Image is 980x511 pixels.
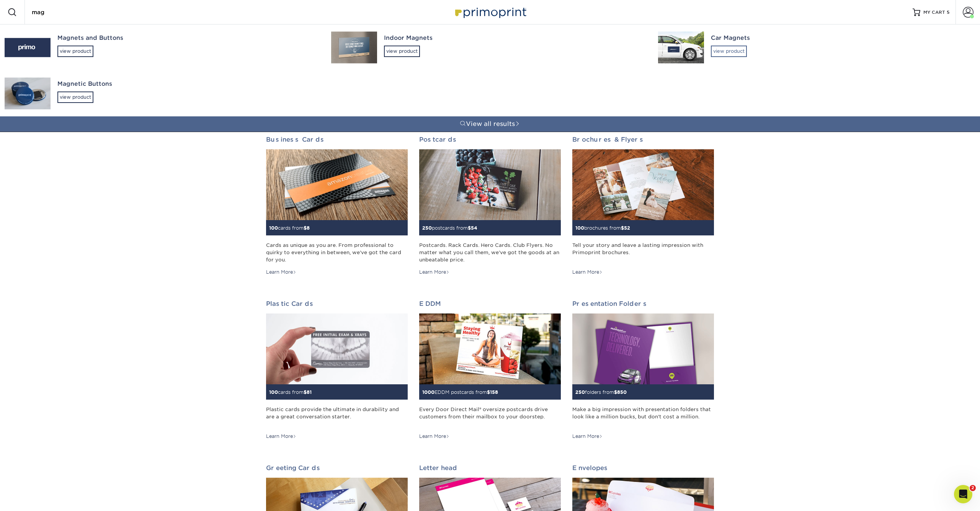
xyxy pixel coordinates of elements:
[572,136,714,143] h2: Brochures & Flyers
[419,136,561,276] a: Postcards 250postcards from$54 Postcards. Rack Cards. Hero Cards. Club Flyers. No matter what you...
[57,34,317,42] div: Magnets and Buttons
[266,149,408,220] img: Business Cards
[471,225,477,231] span: 54
[422,225,432,231] span: 250
[947,10,949,15] span: 5
[711,46,747,57] div: view product
[5,78,51,109] img: Magnetic Buttons
[572,300,714,440] a: Presentation Folders 250folders from$850 Make a big impression with presentation folders that loo...
[468,225,471,231] span: $
[266,300,408,440] a: Plastic Cards 100cards from$81 Plastic cards provide the ultimate in durability and are a great c...
[419,406,561,428] div: Every Door Direct Mail® oversize postcards drive customers from their mailbox to your doorstep.
[419,433,449,440] div: Learn More
[266,433,296,440] div: Learn More
[711,34,971,42] div: Car Magnets
[572,313,714,384] img: Presentation Folders
[621,225,624,231] span: $
[422,389,498,395] small: EDDM postcards from
[923,9,945,16] span: MY CART
[307,225,310,231] span: 8
[266,269,296,276] div: Learn More
[266,313,408,384] img: Plastic Cards
[269,225,310,231] small: cards from
[422,225,477,231] small: postcards from
[419,242,561,263] div: Postcards. Rack Cards. Hero Cards. Club Flyers. No matter what you call them, we've got the goods...
[575,225,584,231] span: 100
[2,488,65,508] iframe: Google Customer Reviews
[5,38,51,57] img: Magnets and Buttons
[57,91,93,103] div: view product
[419,136,561,143] h2: Postcards
[327,24,653,70] a: Indoor Magnetsview product
[331,31,377,63] img: Indoor Magnets
[572,269,603,276] div: Learn More
[419,464,561,472] h2: Letterhead
[970,485,976,491] span: 2
[269,225,278,231] span: 100
[653,24,980,70] a: Car Magnetsview product
[419,149,561,220] img: Postcards
[266,136,408,143] h2: Business Cards
[624,225,630,231] span: 52
[572,300,714,307] h2: Presentation Folders
[266,300,408,307] h2: Plastic Cards
[572,149,714,220] img: Brochures & Flyers
[452,4,528,20] img: Primoprint
[572,433,603,440] div: Learn More
[575,389,585,395] span: 250
[614,389,617,395] span: $
[57,80,317,88] div: Magnetic Buttons
[304,389,307,395] span: $
[954,485,972,503] iframe: Intercom live chat
[617,389,627,395] span: 850
[269,389,312,395] small: cards from
[575,225,630,231] small: brochures from
[572,136,714,276] a: Brochures & Flyers 100brochures from$52 Tell your story and leave a lasting impression with Primo...
[57,46,93,57] div: view product
[419,269,449,276] div: Learn More
[266,464,408,472] h2: Greeting Cards
[384,46,420,57] div: view product
[266,406,408,428] div: Plastic cards provide the ultimate in durability and are a great conversation starter.
[419,313,561,384] img: EDDM
[31,8,106,17] input: SEARCH PRODUCTS.....
[490,389,498,395] span: 158
[658,31,704,63] img: Car Magnets
[419,300,561,440] a: EDDM 1000EDDM postcards from$158 Every Door Direct Mail® oversize postcards drive customers from ...
[266,242,408,263] div: Cards as unique as you are. From professional to quirky to everything in between, we've got the c...
[266,136,408,276] a: Business Cards 100cards from$8 Cards as unique as you are. From professional to quirky to everyth...
[572,406,714,428] div: Make a big impression with presentation folders that look like a million bucks, but don't cost a ...
[422,389,434,395] span: 1000
[269,389,278,395] span: 100
[307,389,312,395] span: 81
[304,225,307,231] span: $
[384,34,644,42] div: Indoor Magnets
[487,389,490,395] span: $
[572,464,714,472] h2: Envelopes
[572,242,714,263] div: Tell your story and leave a lasting impression with Primoprint brochures.
[419,300,561,307] h2: EDDM
[575,389,627,395] small: folders from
